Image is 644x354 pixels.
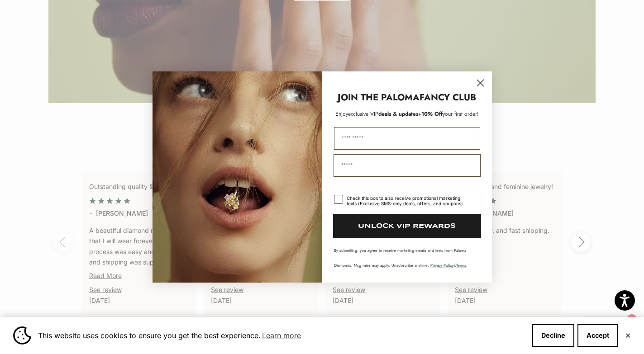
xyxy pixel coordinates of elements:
input: Email [334,154,481,177]
span: Enjoy [335,110,348,118]
input: First Name [334,127,480,150]
button: Close [625,333,631,338]
strong: JOIN THE PALOMA [338,91,420,104]
span: deals & updates [348,110,418,118]
button: Close dialog [472,75,488,91]
a: Learn more [261,329,302,342]
span: + your first order! [418,110,479,118]
button: Decline [532,324,574,347]
img: Cookie banner [13,326,31,345]
span: 10% Off [421,110,443,118]
span: & . [430,262,467,268]
div: Check this box to also receive promotional marketing texts (Exclusive SMS-only deals, offers, and... [347,195,469,206]
span: exclusive VIP [348,110,378,118]
strong: FANCY CLUB [420,91,476,104]
img: Loading... [153,71,322,283]
a: Privacy Policy [430,262,453,268]
a: Terms [456,262,466,268]
button: UNLOCK VIP REWARDS [333,214,481,238]
span: This website uses cookies to ensure you get the best experience. [38,329,525,342]
button: Accept [577,324,618,347]
p: By submitting, you agree to receive marketing emails and texts from Paloma Diamonds. Msg rates ma... [334,247,480,268]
